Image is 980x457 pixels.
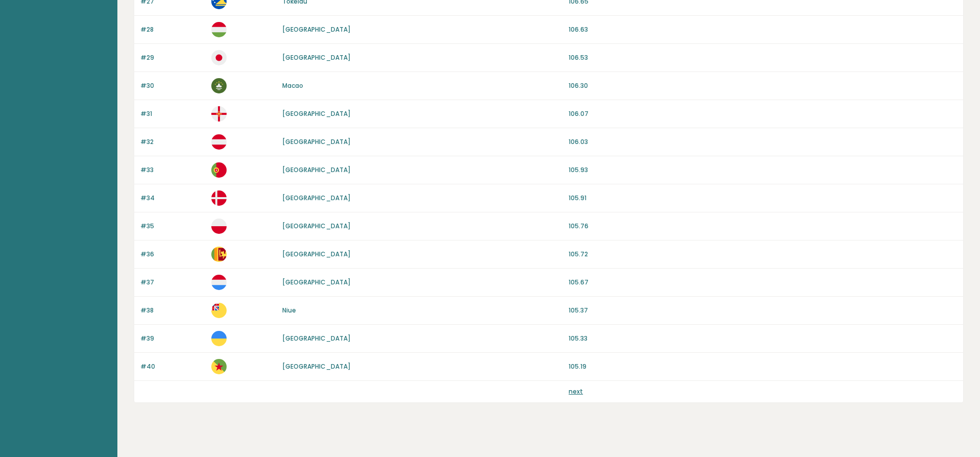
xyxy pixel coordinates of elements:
[282,362,351,371] a: [GEOGRAPHIC_DATA]
[569,334,957,343] p: 105.33
[282,137,351,146] a: [GEOGRAPHIC_DATA]
[569,362,957,371] p: 105.19
[282,334,351,343] a: [GEOGRAPHIC_DATA]
[569,387,583,396] a: next
[211,247,227,262] img: lk.svg
[569,222,957,231] p: 105.76
[211,50,227,65] img: jp.svg
[569,165,957,175] p: 105.93
[211,275,227,290] img: lu.svg
[140,165,205,175] p: #33
[211,78,227,93] img: mo.svg
[140,53,205,62] p: #29
[211,162,227,178] img: pt.svg
[140,362,205,371] p: #40
[211,106,227,122] img: gg.svg
[282,222,351,230] a: [GEOGRAPHIC_DATA]
[140,250,205,259] p: #36
[211,359,227,374] img: gf.svg
[140,222,205,231] p: #35
[569,137,957,147] p: 106.03
[140,334,205,343] p: #39
[211,190,227,206] img: dk.svg
[211,331,227,346] img: ua.svg
[140,278,205,287] p: #37
[569,81,957,90] p: 106.30
[140,306,205,315] p: #38
[140,81,205,90] p: #30
[282,25,351,34] a: [GEOGRAPHIC_DATA]
[569,278,957,287] p: 105.67
[211,22,227,37] img: hu.svg
[282,81,303,90] a: Macao
[569,250,957,259] p: 105.72
[282,250,351,258] a: [GEOGRAPHIC_DATA]
[282,306,296,315] a: Niue
[569,25,957,34] p: 106.63
[211,303,227,318] img: nu.svg
[569,53,957,62] p: 106.53
[140,137,205,147] p: #32
[140,194,205,203] p: #34
[282,194,351,202] a: [GEOGRAPHIC_DATA]
[282,109,351,118] a: [GEOGRAPHIC_DATA]
[282,278,351,286] a: [GEOGRAPHIC_DATA]
[569,306,957,315] p: 105.37
[569,109,957,118] p: 106.07
[140,109,205,118] p: #31
[140,25,205,34] p: #28
[282,53,351,62] a: [GEOGRAPHIC_DATA]
[569,194,957,203] p: 105.91
[211,219,227,234] img: pl.svg
[282,165,351,174] a: [GEOGRAPHIC_DATA]
[211,134,227,150] img: at.svg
